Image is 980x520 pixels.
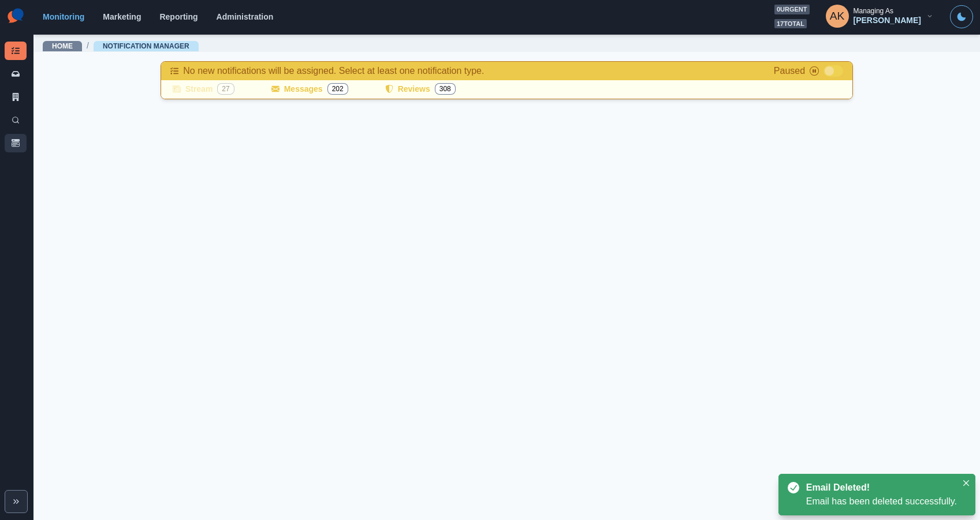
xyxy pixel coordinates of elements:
span: 202 [327,83,348,95]
button: Manual Post Assistant [5,134,27,152]
span: 17 total [774,19,807,29]
span: 27 [217,83,234,95]
span: 0 urgent [774,5,810,14]
a: Marketing [103,12,141,21]
a: Reporting [159,12,198,21]
a: Administration [217,12,274,21]
a: Home [52,42,73,50]
a: Search [5,111,27,129]
a: Monitoring [43,12,84,21]
p: No new notifications will be assigned. Select at least one notification type. [183,64,484,78]
div: Email Deleted! [806,481,952,495]
button: Reviews308 [378,80,463,99]
span: 308 [435,83,456,95]
div: Email has been deleted successfully. [806,495,957,508]
nav: breadcrumb [43,40,199,52]
a: By Client [5,88,27,106]
button: Messages202 [264,80,355,99]
a: Notification Inbox [5,65,27,83]
div: Managing As [854,7,893,15]
button: Toggle Mode [950,5,973,28]
button: Close [959,476,973,490]
button: Managing As[PERSON_NAME] [817,5,943,28]
span: / [87,40,89,52]
div: [PERSON_NAME] [854,16,921,25]
div: Alex Kalogeropoulos [830,2,845,30]
a: Notification Manager [5,42,27,60]
button: Expand [5,490,28,513]
a: Notification Manager [103,42,189,50]
button: Stream27 [166,80,241,99]
p: Paused [774,64,805,78]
